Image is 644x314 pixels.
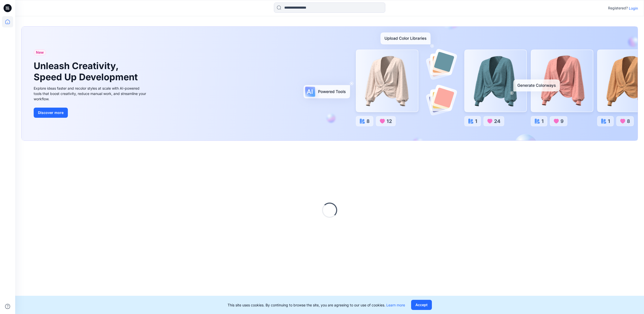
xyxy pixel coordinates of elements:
[228,302,405,308] p: This site uses cookies. By continuing to browse the site, you are agreeing to our use of cookies.
[608,5,628,11] p: Registered?
[411,300,432,310] button: Accept
[34,108,148,118] a: Discover more
[629,6,638,11] p: Login
[34,86,148,102] div: Explore ideas faster and recolor styles at scale with AI-powered tools that boost creativity, red...
[34,61,140,82] h1: Unleash Creativity, Speed Up Development
[36,49,44,55] span: New
[386,303,405,307] a: Learn more
[34,108,68,118] button: Discover more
